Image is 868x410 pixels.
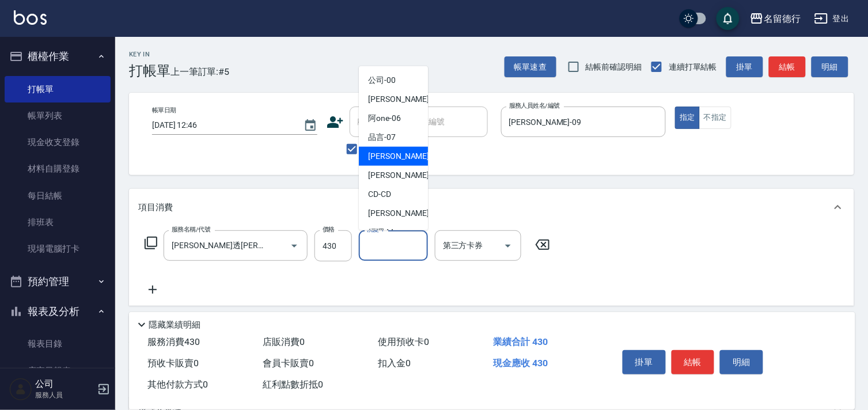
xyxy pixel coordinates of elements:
a: 材料自購登錄 [5,155,111,182]
span: 結帳前確認明細 [586,61,642,73]
button: 明細 [720,350,763,374]
label: 服務人員姓名/編號 [509,101,560,110]
button: 帳單速查 [505,56,556,78]
button: 櫃檯作業 [5,41,111,71]
button: Open [285,237,304,255]
span: 公司 -00 [368,74,396,86]
button: 預約管理 [5,267,111,297]
button: 掛單 [623,350,666,374]
span: 會員卡販賣 0 [263,358,314,369]
span: 經理 -M [368,226,393,238]
a: 現場電腦打卡 [5,236,111,262]
button: 登出 [810,8,854,29]
h5: 公司 [35,378,94,390]
a: 報表目錄 [5,331,111,357]
span: 服務消費 430 [147,336,200,347]
div: 項目消費 [129,189,854,226]
button: 明細 [812,56,848,78]
span: 連續打單結帳 [669,61,717,73]
span: 扣入金 0 [378,358,411,369]
a: 打帳單 [5,76,111,102]
span: 現金應收 430 [493,358,548,369]
button: 不指定 [699,107,731,129]
a: 帳單列表 [5,102,111,129]
span: 業績合計 430 [493,336,548,347]
label: 帳單日期 [152,106,176,115]
label: 服務名稱/代號 [172,225,210,234]
span: 店販消費 0 [263,336,305,347]
button: 結帳 [672,350,715,374]
button: Open [499,237,517,255]
p: 隱藏業績明細 [149,319,200,331]
span: [PERSON_NAME] -99 [368,207,441,219]
label: 價格 [323,225,335,234]
img: Logo [14,10,47,25]
h2: Key In [129,51,170,58]
span: 預收卡販賣 0 [147,358,199,369]
span: [PERSON_NAME] -10 [368,169,441,181]
span: 阿one -06 [368,112,401,124]
input: YYYY/MM/DD hh:mm [152,116,292,135]
span: CD -CD [368,188,391,200]
button: 指定 [675,107,700,129]
button: Choose date, selected date is 2025-08-16 [297,112,324,139]
span: 使用預收卡 0 [378,336,429,347]
img: Person [9,378,32,401]
button: 報表及分析 [5,297,111,327]
span: 其他付款方式 0 [147,379,208,390]
span: [PERSON_NAME] -09 [368,150,441,162]
a: 每日結帳 [5,183,111,209]
div: 名留德行 [764,12,801,26]
button: 名留德行 [745,7,805,31]
span: [PERSON_NAME] -05 [368,93,441,105]
a: 現金收支登錄 [5,129,111,155]
button: 掛單 [726,56,763,78]
button: save [717,7,740,30]
span: 紅利點數折抵 0 [263,379,323,390]
p: 項目消費 [138,202,173,214]
button: 結帳 [769,56,806,78]
a: 店家日報表 [5,358,111,384]
span: 上一筆訂單:#5 [170,64,230,79]
a: 排班表 [5,209,111,236]
h3: 打帳單 [129,63,170,79]
p: 服務人員 [35,390,94,400]
span: 品言 -07 [368,131,396,143]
